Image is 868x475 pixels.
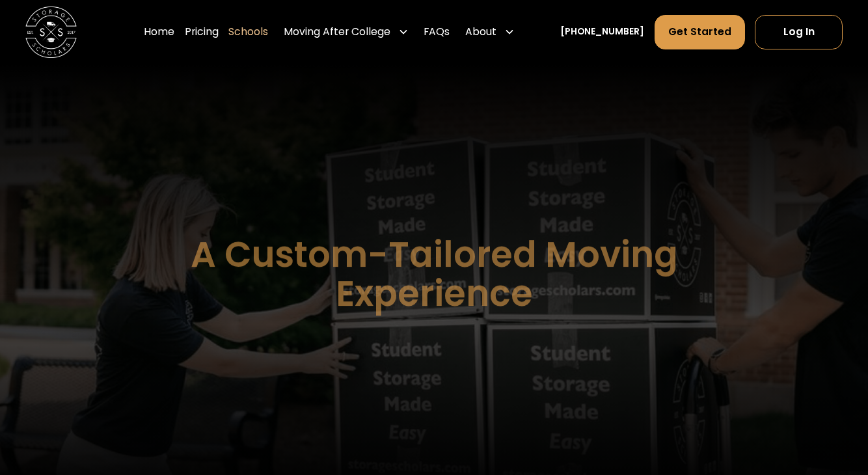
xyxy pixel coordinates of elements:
[424,14,450,50] a: FAQs
[25,7,77,58] img: Storage Scholars main logo
[755,15,842,49] a: Log In
[126,236,742,313] h1: A Custom-Tailored Moving Experience
[144,14,174,50] a: Home
[228,14,268,50] a: Schools
[560,25,644,39] a: [PHONE_NUMBER]
[655,15,744,49] a: Get Started
[284,24,390,40] div: Moving After College
[185,14,219,50] a: Pricing
[465,24,496,40] div: About
[200,344,668,390] p: At each school, storage scholars offers a unique and tailored service to best fit your Moving needs.
[460,14,519,50] div: About
[278,14,413,50] div: Moving After College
